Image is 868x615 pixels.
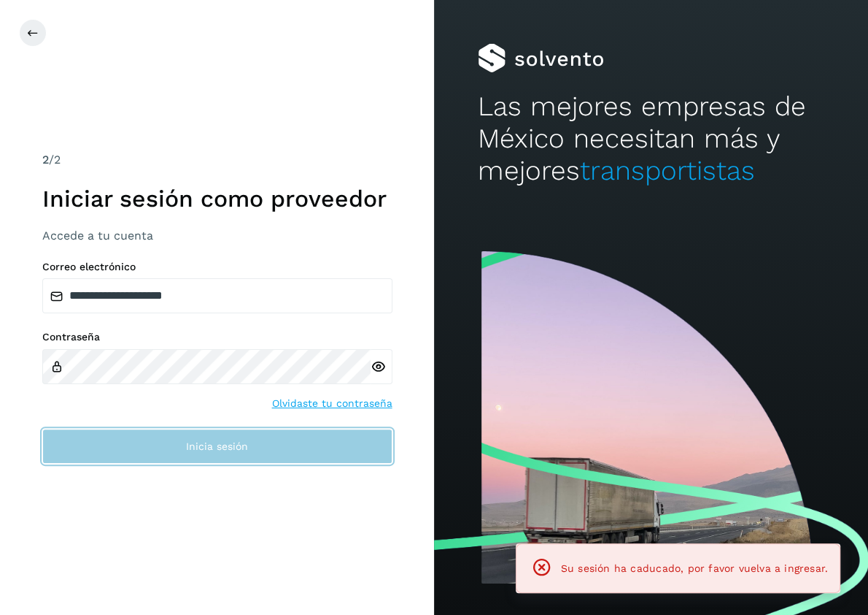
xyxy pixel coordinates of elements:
[42,429,392,464] button: Inicia sesión
[561,562,828,574] span: Su sesión ha caducado, por favor vuelva a ingresar.
[478,91,825,188] h2: Las mejores empresas de México necesitan más y mejores
[42,331,392,343] label: Contraseña
[186,441,248,451] span: Inicia sesión
[272,396,392,411] a: Olvidaste tu contraseña
[42,153,49,167] span: 2
[42,261,392,273] label: Correo electrónico
[42,151,392,169] div: /2
[42,185,392,213] h1: Iniciar sesión como proveedor
[580,155,755,186] span: transportistas
[42,229,392,242] h3: Accede a tu cuenta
